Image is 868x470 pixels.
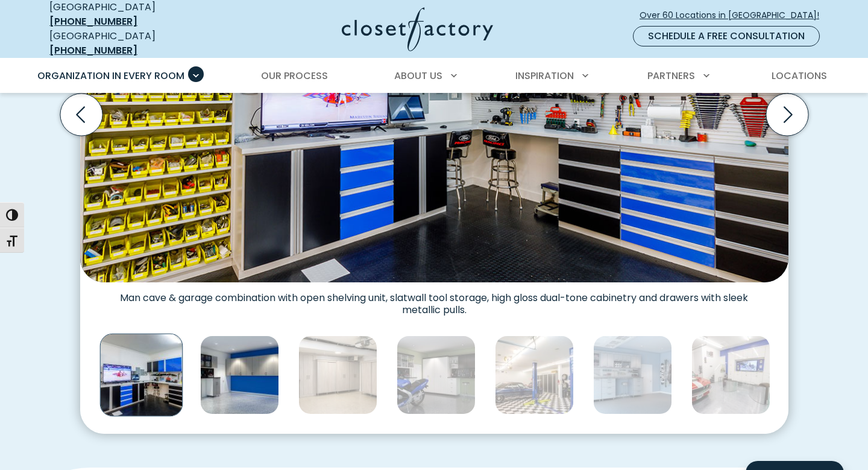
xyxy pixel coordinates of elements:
[691,335,770,414] img: High-gloss white garage storage cabinetry with integrated TV mount.
[772,69,827,83] span: Locations
[80,282,788,316] figcaption: Man cave & garage combination with open shelving unit, slatwall tool storage, high gloss dual-ton...
[515,69,574,83] span: Inspiration
[397,335,476,414] img: Two-tone cabinet system in high-gloss white and black, glass front doors, open shelving, and deco...
[647,69,695,83] span: Partners
[49,29,224,58] div: [GEOGRAPHIC_DATA]
[761,89,813,141] button: Next slide
[342,7,493,51] img: Closet Factory Logo
[394,69,442,83] span: About Us
[298,335,377,414] img: Garage cabinetry with sliding doors and workstation drawers on wheels for easy mobility.
[495,335,574,414] img: Stylized garage system with black melamine cabinetry, open shelving, and slatwall organizer.
[633,26,820,46] a: Schedule a Free Consultation
[99,334,183,417] img: Man cave & garage combination with open shelving unit, slatwall tool storage, high gloss dual-ton...
[29,59,839,93] nav: Primary Menu
[37,69,184,83] span: Organization in Every Room
[593,335,672,414] img: Industrial style garage system with textured steel cabinetry, omni track storage for seasonal spo...
[640,9,829,22] span: Over 60 Locations in [GEOGRAPHIC_DATA]!
[639,5,829,26] a: Over 60 Locations in [GEOGRAPHIC_DATA]!
[55,89,107,141] button: Previous slide
[49,14,137,28] a: [PHONE_NUMBER]
[200,335,279,414] img: Grey high-gloss upper cabinetry with black slatwall organizer and accent glass-front doors.
[49,43,137,57] a: [PHONE_NUMBER]
[261,69,328,83] span: Our Process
